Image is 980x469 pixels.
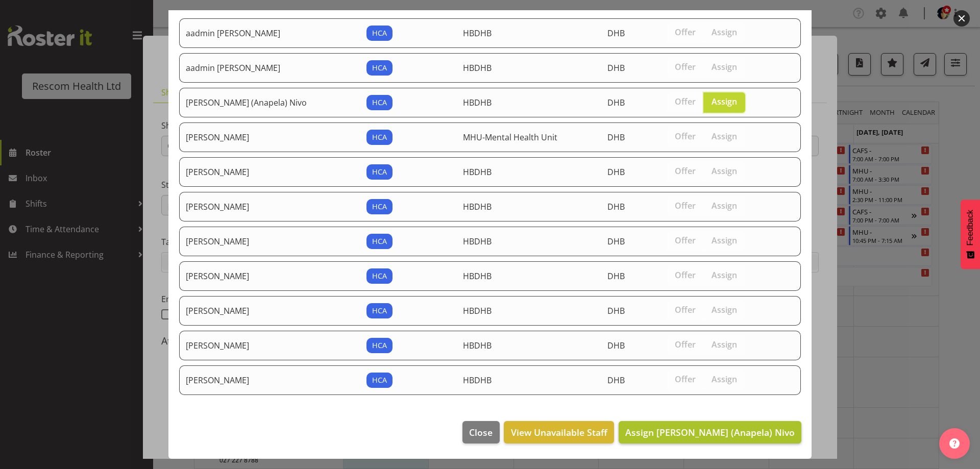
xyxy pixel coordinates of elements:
td: aadmin [PERSON_NAME] [179,18,360,48]
span: Close [469,426,493,439]
span: HCA [372,132,387,143]
span: Assign [712,62,737,72]
span: HBDHB [463,166,492,178]
span: HCA [372,97,387,108]
span: Offer [675,62,696,72]
span: HCA [372,340,387,351]
span: DHB [607,97,625,108]
img: help-xxl-2.png [949,438,960,449]
span: HBDHB [463,340,492,351]
span: Offer [675,305,696,315]
td: [PERSON_NAME] [179,296,360,326]
span: Assign [712,96,737,107]
td: [PERSON_NAME] [179,261,360,291]
span: HBDHB [463,375,492,386]
td: [PERSON_NAME] [179,192,360,221]
span: DHB [607,375,625,386]
span: HBDHB [463,236,492,247]
button: Feedback - Show survey [961,200,980,269]
span: DHB [607,340,625,351]
button: View Unavailable Staff [504,421,614,443]
span: Assign [712,201,737,211]
span: Offer [675,374,696,384]
span: Assign [712,339,737,350]
span: DHB [607,28,625,39]
span: HBDHB [463,201,492,212]
span: View Unavailable Staff [511,426,607,439]
span: Offer [675,235,696,245]
span: DHB [607,270,625,282]
span: HCA [372,62,387,73]
td: [PERSON_NAME] (Anapela) Nivo [179,88,360,117]
span: HCA [372,305,387,316]
span: HBDHB [463,28,492,39]
span: Assign [712,235,737,245]
span: DHB [607,236,625,247]
span: HCA [372,236,387,247]
span: HBDHB [463,62,492,73]
span: Offer [675,270,696,280]
span: DHB [607,62,625,73]
span: Offer [675,201,696,211]
span: Assign [PERSON_NAME] (Anapela) Nivo [625,426,795,438]
span: Offer [675,96,696,107]
span: Assign [712,270,737,280]
span: HCA [372,270,387,282]
span: Assign [712,166,737,176]
td: [PERSON_NAME] [179,227,360,256]
td: [PERSON_NAME] [179,365,360,395]
td: aadmin [PERSON_NAME] [179,53,360,83]
span: HBDHB [463,270,492,282]
button: Assign [PERSON_NAME] (Anapela) Nivo [619,421,801,443]
span: Offer [675,339,696,350]
span: DHB [607,305,625,316]
span: MHU-Mental Health Unit [463,132,557,143]
span: HBDHB [463,305,492,316]
td: [PERSON_NAME] [179,122,360,152]
span: Assign [712,27,737,37]
span: Feedback [966,210,975,245]
span: HBDHB [463,97,492,108]
span: HCA [372,28,387,39]
span: Assign [712,305,737,315]
span: DHB [607,166,625,178]
span: Offer [675,131,696,141]
span: Offer [675,27,696,37]
span: DHB [607,132,625,143]
td: [PERSON_NAME] [179,157,360,187]
span: Offer [675,166,696,176]
span: HCA [372,375,387,386]
span: Assign [712,131,737,141]
span: DHB [607,201,625,212]
span: HCA [372,166,387,178]
span: HCA [372,201,387,212]
span: Assign [712,374,737,384]
button: Close [462,421,499,443]
td: [PERSON_NAME] [179,331,360,360]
